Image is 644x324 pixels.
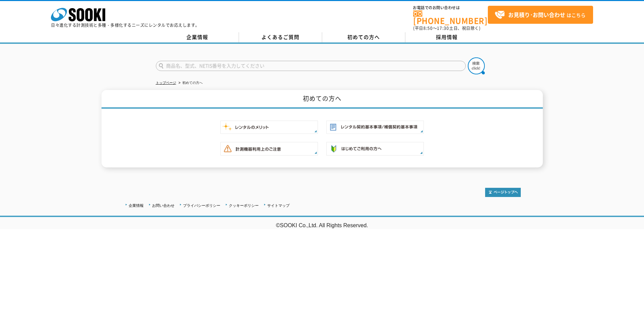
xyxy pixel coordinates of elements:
span: 8:50 [423,25,433,31]
a: 初めての方へ [322,32,405,42]
a: お見積り･お問い合わせはこちら [488,6,593,24]
a: 採用情報 [405,32,489,42]
a: よくあるご質問 [239,32,322,42]
img: btn_search.png [468,57,485,74]
h1: 初めての方へ [102,90,543,109]
span: (平日 ～ 土日、祝日除く) [413,25,480,31]
a: 企業情報 [129,203,144,208]
img: レンタル契約基本事項／補償契約基本事項 [326,121,424,134]
img: 初めての方へ [326,142,424,155]
a: お問い合わせ [152,203,174,208]
a: プライバシーポリシー [183,203,220,208]
li: 初めての方へ [177,79,203,87]
a: サイトマップ [267,203,290,208]
p: 日々進化する計測技術と多種・多様化するニーズにレンタルでお応えします。 [51,23,200,27]
a: クッキーポリシー [229,203,259,208]
input: 商品名、型式、NETIS番号を入力してください [156,61,466,71]
a: トップページ [156,81,176,85]
span: 初めての方へ [347,33,380,41]
a: 企業情報 [156,32,239,42]
img: トップページへ [485,188,521,197]
img: 計測機器ご利用上のご注意 [220,142,318,155]
span: お電話でのお問い合わせは [413,6,488,10]
span: はこちら [495,10,586,20]
a: [PHONE_NUMBER] [413,11,488,24]
strong: お見積り･お問い合わせ [508,11,565,19]
img: レンタルのメリット [220,121,318,134]
span: 17:30 [437,25,449,31]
